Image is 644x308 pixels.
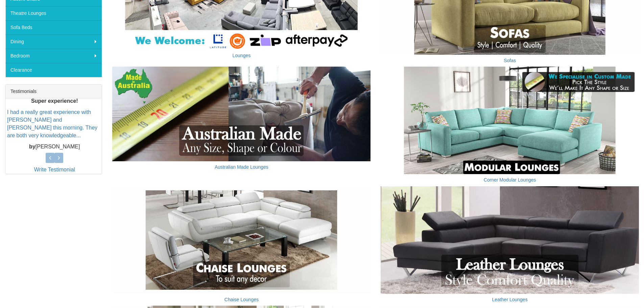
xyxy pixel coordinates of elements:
p: [PERSON_NAME] [7,143,102,151]
img: Leather Lounges [381,186,639,294]
b: Super experience! [31,98,78,104]
b: by [29,144,35,149]
div: Testimonials [5,85,102,98]
a: Lounges [233,53,251,58]
a: Write Testimonial [34,167,75,172]
img: Corner Modular Lounges [381,67,639,174]
a: Bedroom [5,49,102,63]
a: Theatre Lounges [5,6,102,20]
a: Clearance [5,63,102,77]
a: Dining [5,34,102,49]
a: I had a really great experience with [PERSON_NAME] and [PERSON_NAME] this morning. They are both ... [7,110,97,139]
a: Australian Made Lounges [215,164,268,170]
a: Sofa Beds [5,20,102,34]
img: Australian Made Lounges [112,67,371,161]
a: Chaise Lounges [224,297,259,302]
a: Leather Lounges [492,297,528,302]
a: Sofas [504,58,516,63]
a: Corner Modular Lounges [484,177,536,183]
img: Chaise Lounges [112,186,371,294]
